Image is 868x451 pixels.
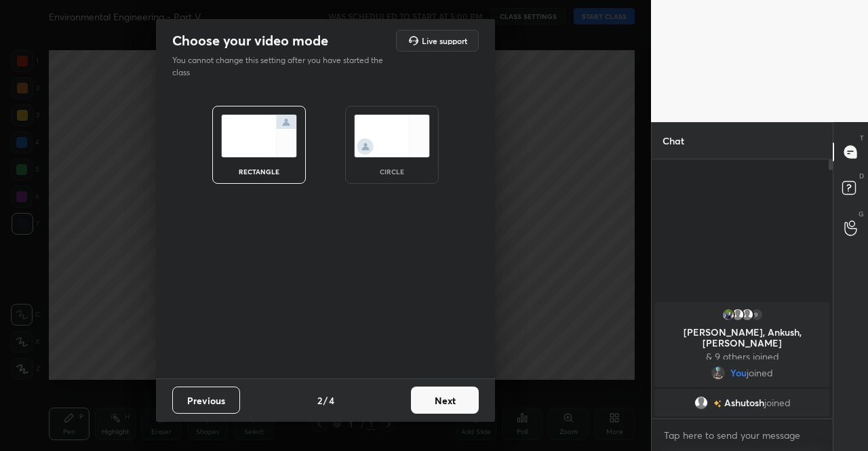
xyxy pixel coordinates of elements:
img: b4a1a2d3db854a93b5acf42997bd3eb5.jpg [722,308,735,321]
div: rectangle [232,168,286,175]
div: 9 [750,308,764,321]
h5: Live support [422,37,467,45]
p: T [860,133,864,143]
h4: 2 [317,393,322,408]
img: 9d3c740ecb1b4446abd3172a233dfc7b.png [711,366,725,380]
img: normalScreenIcon.ae25ed63.svg [221,115,297,157]
p: You cannot change this setting after you have started the class [172,54,392,79]
span: joined [747,368,773,378]
p: [PERSON_NAME], Ankush, [PERSON_NAME] [663,327,821,349]
span: joined [764,397,791,408]
h4: / [323,393,328,408]
img: circleScreenIcon.acc0effb.svg [354,115,430,157]
p: D [859,171,864,181]
p: G [859,209,864,219]
button: Previous [172,387,240,414]
span: Ashutosh [724,397,764,408]
h4: 4 [329,393,334,408]
img: default.png [731,308,745,321]
button: Next [411,387,479,414]
h2: Choose your video mode [172,32,328,50]
p: Chat [652,123,695,159]
img: no-rating-badge.077c3623.svg [713,400,722,408]
img: default.png [694,396,708,410]
p: & 9 others joined [663,351,821,362]
div: grid [652,300,833,419]
span: You [730,368,747,378]
img: default.png [741,308,754,321]
div: circle [365,168,419,175]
